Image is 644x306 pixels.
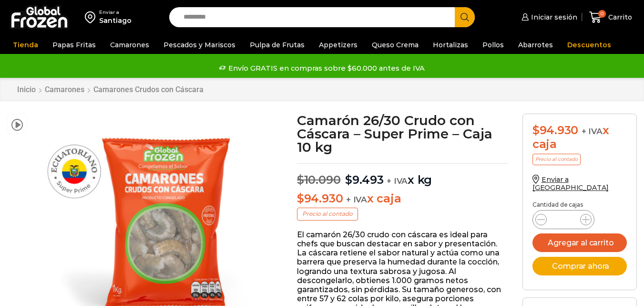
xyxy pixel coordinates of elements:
span: 0 [598,10,606,18]
span: $ [532,123,540,137]
a: Hortalizas [428,36,473,54]
p: Precio al contado [532,154,581,165]
span: + IVA [346,195,367,204]
a: Papas Fritas [48,36,101,54]
nav: Breadcrumb [17,85,204,94]
a: Tienda [8,36,43,54]
bdi: 94.930 [532,123,578,137]
a: Queso Crema [367,36,423,54]
a: 0 Carrito [587,6,634,29]
a: Inicio [17,85,36,94]
span: $ [345,173,352,187]
a: Appetizers [314,36,362,54]
span: Carrito [606,12,632,22]
a: Camarones Crudos con Cáscara [93,85,204,94]
a: Enviar a [GEOGRAPHIC_DATA] [532,175,609,192]
a: Pollos [478,36,509,54]
h1: Camarón 26/30 Crudo con Cáscara – Super Prime – Caja 10 kg [297,114,508,154]
img: address-field-icon.svg [85,9,99,25]
a: Pulpa de Frutas [245,36,309,54]
button: Comprar ahora [532,257,627,275]
a: Iniciar sesión [519,8,577,27]
button: Agregar al carrito [532,233,627,252]
a: Camarones [44,85,85,94]
p: Precio al contado [297,208,358,220]
p: x kg [297,163,508,187]
div: Enviar a [99,9,132,16]
span: Iniciar sesión [529,12,577,22]
span: $ [297,191,304,205]
bdi: 9.493 [345,173,384,187]
input: Product quantity [554,213,572,226]
div: x caja [532,124,627,151]
bdi: 10.090 [297,173,340,187]
span: $ [297,173,304,187]
span: + IVA [582,127,603,136]
a: Pescados y Mariscos [159,36,240,54]
span: + IVA [387,176,408,186]
p: x caja [297,192,508,206]
a: Descuentos [562,36,616,54]
button: Search button [455,7,475,27]
a: Camarones [105,36,154,54]
bdi: 94.930 [297,191,343,205]
a: Abarrotes [513,36,558,54]
div: Santiago [99,16,132,25]
p: Cantidad de cajas [532,201,627,208]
